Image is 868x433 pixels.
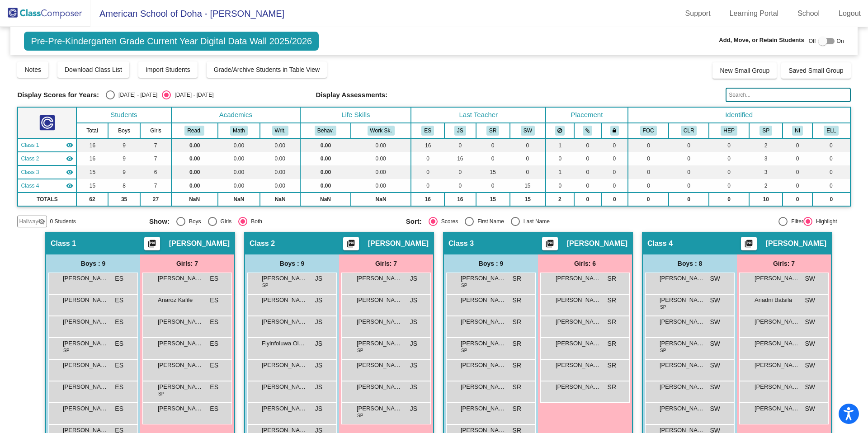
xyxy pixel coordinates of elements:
[444,179,476,193] td: 0
[812,193,850,206] td: 0
[546,165,574,179] td: 1
[510,138,546,152] td: 0
[108,165,141,179] td: 9
[368,126,395,136] button: Work Sk.
[574,138,601,152] td: 0
[250,239,275,248] span: Class 2
[63,347,69,354] span: SP
[601,138,628,152] td: 0
[50,217,75,226] span: 0 Students
[315,361,322,370] span: JS
[260,152,300,165] td: 0.00
[357,361,402,370] span: [PERSON_NAME]
[210,274,218,283] span: ES
[444,138,476,152] td: 0
[76,123,108,138] th: Total
[140,123,171,138] th: Girls
[51,239,76,248] span: Class 1
[741,237,757,250] button: Print Students Details
[19,217,38,226] span: Hallway
[608,339,616,348] span: SR
[454,126,466,136] button: JS
[210,339,218,348] span: ES
[474,217,504,226] div: First Name
[726,88,850,102] input: Search...
[339,254,433,273] div: Girls: 7
[115,339,123,348] span: ES
[660,304,666,311] span: SP
[669,179,708,193] td: 0
[171,165,218,179] td: 0.00
[315,339,322,348] span: JS
[63,317,108,326] span: [PERSON_NAME]
[245,254,339,273] div: Boys : 9
[66,169,73,176] mat-icon: visibility
[76,107,171,123] th: Students
[18,138,76,152] td: Eman Said - No Class Name
[410,317,417,327] span: JS
[410,296,417,305] span: JS
[260,193,300,206] td: NaN
[510,193,546,206] td: 15
[837,37,844,45] span: On
[812,152,850,165] td: 0
[476,165,510,179] td: 15
[18,193,76,206] td: TOTALS
[158,274,203,283] span: [PERSON_NAME]
[669,152,708,165] td: 0
[411,107,546,123] th: Last Teacher
[21,141,39,149] span: Class 1
[709,138,750,152] td: 0
[411,193,444,206] td: 16
[510,179,546,193] td: 15
[719,36,804,45] span: Add, Move, or Retain Students
[521,126,535,136] button: SW
[218,193,260,206] td: NaN
[805,296,815,305] span: SW
[513,296,521,305] span: SR
[108,179,141,193] td: 8
[812,217,837,226] div: Highlight
[171,193,218,206] td: NaN
[140,254,234,273] div: Girls: 7
[709,123,750,138] th: Parent requires High Energy
[66,155,73,162] mat-icon: visibility
[783,193,812,206] td: 0
[46,254,140,273] div: Boys : 9
[567,239,627,248] span: [PERSON_NAME]
[513,317,521,327] span: SR
[357,274,402,283] span: [PERSON_NAME]
[574,179,601,193] td: 0
[544,239,555,252] mat-icon: picture_as_pdf
[171,107,301,123] th: Academics
[831,6,868,21] a: Logout
[230,126,247,136] button: Math
[601,165,628,179] td: 0
[17,61,48,78] button: Notes
[709,152,750,165] td: 0
[546,152,574,165] td: 0
[812,165,850,179] td: 0
[546,107,627,123] th: Placement
[608,317,616,327] span: SR
[669,123,708,138] th: Involved with Counselors regularly inside the school day
[345,239,356,252] mat-icon: picture_as_pdf
[140,152,171,165] td: 7
[574,193,601,206] td: 0
[217,217,232,226] div: Girls
[57,61,129,78] button: Download Class List
[149,217,399,226] mat-radio-group: Select an option
[262,274,307,283] span: [PERSON_NAME]
[115,296,123,305] span: ES
[63,296,108,305] span: [PERSON_NAME]
[262,339,307,348] span: Fiyinfoluwa Olowojare
[106,90,213,99] mat-radio-group: Select an option
[546,179,574,193] td: 0
[513,339,521,348] span: SR
[510,152,546,165] td: 0
[115,274,123,283] span: ES
[21,155,39,163] span: Class 2
[601,123,628,138] th: Keep with teacher
[406,217,656,226] mat-radio-group: Select an option
[185,217,201,226] div: Boys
